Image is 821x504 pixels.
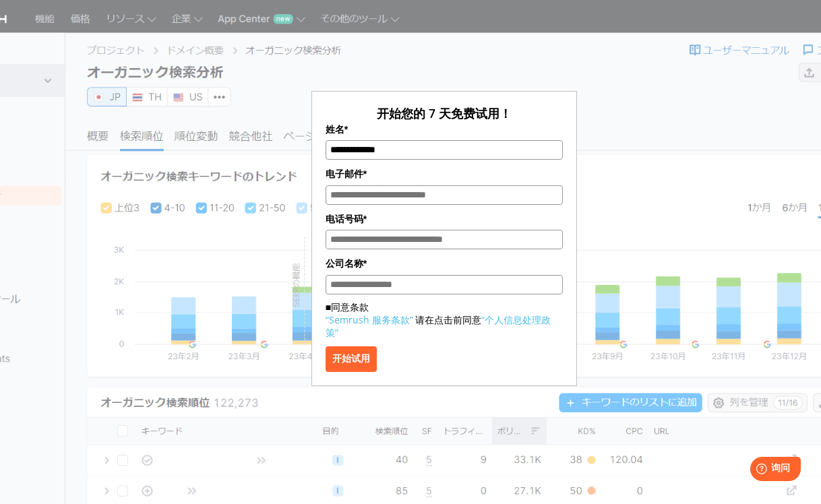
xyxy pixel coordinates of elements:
font: 公司名称* [326,258,367,269]
button: 开始试用 [326,346,377,372]
a: “Semrush 服务条款” [326,313,413,326]
font: ■同意条款 [326,301,369,313]
font: 电话号码* [326,214,367,224]
font: 请在点击前同意 [415,313,481,326]
font: 开始试用 [332,353,370,364]
iframe: 帮助小部件启动器 [701,451,806,489]
font: 电子邮件* [326,168,367,179]
a: “个人信息处理政策” [326,313,551,339]
font: 开始您的 7 天免费试用！ [377,105,512,121]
